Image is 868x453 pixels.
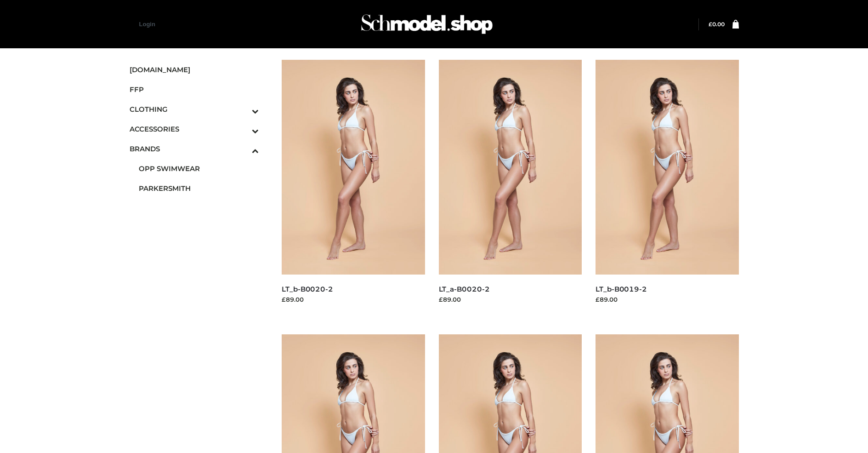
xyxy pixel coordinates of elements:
[130,80,259,99] a: FFP
[130,104,259,115] span: CLOTHING
[130,64,259,75] span: [DOMAIN_NAME]
[709,21,725,28] bdi: 0.00
[130,119,259,139] a: ACCESSORIESToggle Submenu
[227,99,259,119] button: Toggle Submenu
[139,178,259,198] a: PARKERSMITH
[282,285,333,293] a: LT_b-B0020-2
[439,285,490,293] a: LT_a-B0020-2
[358,6,496,42] img: Schmodel Admin 964
[139,21,155,28] a: Login
[227,119,259,139] button: Toggle Submenu
[596,285,647,293] a: LT_b-B0019-2
[130,60,259,80] a: [DOMAIN_NAME]
[282,295,425,304] div: £89.00
[130,139,259,159] a: BRANDSToggle Submenu
[130,99,259,119] a: CLOTHINGToggle Submenu
[709,21,725,28] a: £0.00
[139,159,259,178] a: OPP SWIMWEAR
[130,84,259,95] span: FFP
[130,143,259,154] span: BRANDS
[130,124,259,134] span: ACCESSORIES
[709,21,712,28] span: £
[139,163,259,174] span: OPP SWIMWEAR
[139,183,259,194] span: PARKERSMITH
[439,295,582,304] div: £89.00
[596,295,739,304] div: £89.00
[227,139,259,159] button: Toggle Submenu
